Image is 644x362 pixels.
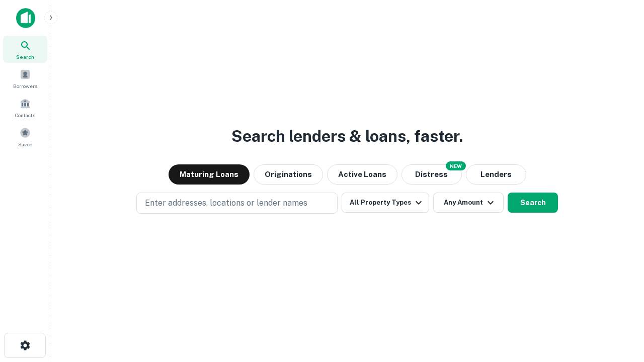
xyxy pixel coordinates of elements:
[18,140,33,148] span: Saved
[169,164,250,185] button: Maturing Loans
[145,197,307,209] p: Enter addresses, locations or lender names
[433,193,504,213] button: Any Amount
[342,193,429,213] button: All Property Types
[16,8,35,28] img: capitalize-icon.png
[466,164,526,185] button: Lenders
[327,164,397,185] button: Active Loans
[3,65,47,92] a: Borrowers
[254,164,323,185] button: Originations
[508,193,558,213] button: Search
[13,82,37,90] span: Borrowers
[15,111,35,119] span: Contacts
[401,164,462,185] button: Search distressed loans with lien and other non-mortgage details.
[3,123,47,150] a: Saved
[594,282,644,330] iframe: Chat Widget
[3,36,47,63] a: Search
[136,193,338,214] button: Enter addresses, locations or lender names
[446,161,466,170] div: NEW
[16,53,34,61] span: Search
[3,94,47,121] a: Contacts
[231,124,463,148] h3: Search lenders & loans, faster.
